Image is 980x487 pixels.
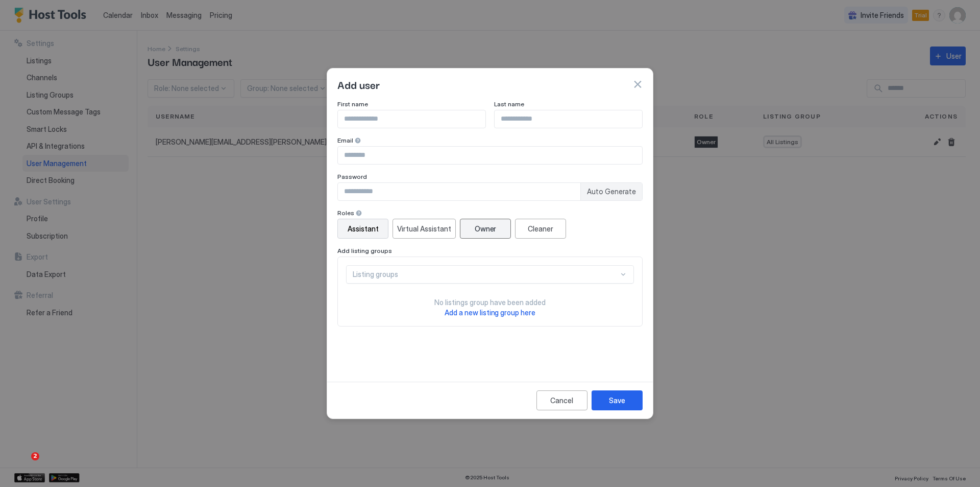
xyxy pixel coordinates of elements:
span: Email [337,136,353,144]
iframe: Intercom live chat [10,452,35,477]
input: Input Field [338,110,485,128]
span: 2 [31,452,39,460]
div: Save [609,395,625,406]
input: Input Field [338,147,642,164]
input: Input Field [338,183,580,200]
input: Input Field [495,110,642,128]
div: Cancel [550,395,573,406]
span: Add a new listing group here [445,308,536,317]
button: Owner [460,219,511,239]
div: Owner [475,223,497,234]
button: Save [592,390,643,410]
div: Listing groups [353,270,619,279]
button: Cancel [536,390,587,410]
span: Add user [337,77,380,92]
div: Virtual Assistant [397,223,451,234]
div: Cleaner [528,223,553,234]
span: Roles [337,209,354,217]
span: Last name [494,100,524,108]
span: No listings group have been added [434,298,546,307]
span: First name [337,100,368,108]
button: Virtual Assistant [393,219,456,239]
button: Cleaner [515,219,566,239]
span: Add listing groups [337,247,392,254]
button: Assistant [337,219,388,239]
span: Password [337,173,367,180]
span: Auto Generate [587,188,636,196]
a: Add a new listing group here [445,307,536,318]
div: Assistant [348,223,379,234]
